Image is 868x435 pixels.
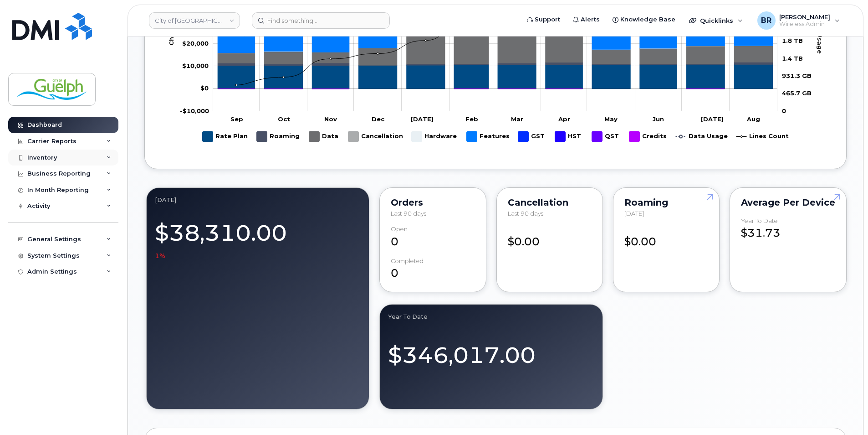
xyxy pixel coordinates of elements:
[182,62,209,69] g: $0
[629,128,667,145] g: Credits
[701,115,724,123] tspan: [DATE]
[391,226,475,249] div: 0
[388,313,594,320] div: Year to Date
[168,18,175,46] tspan: Charges
[604,115,618,123] tspan: May
[581,15,600,24] span: Alerts
[467,128,510,145] g: Features
[782,107,786,114] tspan: 0
[508,226,592,249] div: $0.00
[521,10,567,29] a: Support
[741,199,835,206] div: Average per Device
[624,199,708,206] div: Roaming
[180,107,209,114] g: $0
[779,21,830,28] span: Wireless Admin
[155,251,165,260] span: 1%
[155,196,361,203] div: August 2025
[200,84,209,92] tspan: $0
[782,72,812,79] tspan: 931.3 GB
[683,11,749,30] div: Quicklinks
[624,210,644,217] span: [DATE]
[751,11,846,30] div: Brendan Raftis
[518,128,546,145] g: GST
[465,115,478,123] tspan: Feb
[676,128,728,145] g: Data Usage
[508,210,543,217] span: Last 90 days
[391,199,475,206] div: Orders
[782,37,803,44] tspan: 1.8 TB
[372,115,385,123] tspan: Dec
[741,217,835,241] div: $31.73
[761,15,771,26] span: BR
[555,128,583,145] g: HST
[218,62,772,65] g: Roaming
[391,258,424,264] div: completed
[155,215,361,260] div: $38,310.00
[411,115,434,123] tspan: [DATE]
[653,115,664,123] tspan: Jun
[230,115,243,123] tspan: Sep
[592,128,620,145] g: QST
[203,128,789,145] g: Legend
[782,55,803,62] tspan: 1.4 TB
[567,10,606,29] a: Alerts
[348,128,403,145] g: Cancellation
[180,107,209,114] tspan: -$10,000
[182,40,209,47] g: $0
[278,115,290,123] tspan: Oct
[606,10,682,29] a: Knowledge Base
[218,64,772,89] g: Rate Plan
[309,128,339,145] g: Data
[391,226,408,233] div: Open
[203,128,248,145] g: Rate Plan
[511,115,523,123] tspan: Mar
[391,258,475,281] div: 0
[736,128,789,145] g: Lines Count
[508,199,592,206] div: Cancellation
[182,62,209,69] tspan: $10,000
[391,210,426,217] span: Last 90 days
[388,331,594,371] div: $346,017.00
[741,217,778,224] div: Year to Date
[324,115,337,123] tspan: Nov
[252,12,390,29] input: Find something...
[412,128,458,145] g: Hardware
[700,17,733,24] span: Quicklinks
[182,40,209,47] tspan: $20,000
[558,115,570,123] tspan: Apr
[149,12,240,29] a: City of Guelph
[535,15,560,24] span: Support
[257,128,300,145] g: Roaming
[624,226,708,249] div: $0.00
[779,13,830,21] span: [PERSON_NAME]
[620,15,675,24] span: Knowledge Base
[782,89,812,97] tspan: 465.7 GB
[746,115,760,123] tspan: Aug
